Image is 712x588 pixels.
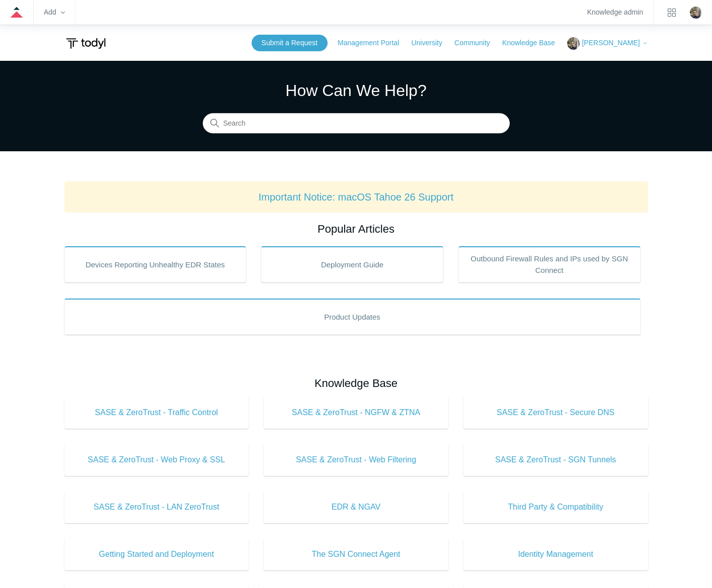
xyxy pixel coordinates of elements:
span: SASE & ZeroTrust - SGN Tunnels [479,454,633,466]
a: SASE & ZeroTrust - Traffic Control [64,397,249,429]
span: SASE & ZeroTrust - Web Proxy & SSL [80,454,234,466]
img: user avatar [690,7,702,19]
span: SASE & ZeroTrust - NGFW & ZTNA [279,407,433,419]
a: Devices Reporting Unhealthy EDR States [64,246,247,282]
a: SASE & ZeroTrust - NGFW & ZTNA [264,397,448,429]
a: Outbound Firewall Rules and IPs used by SGN Connect [458,246,641,282]
h2: Popular Articles [64,221,648,237]
a: Product Updates [64,299,641,335]
zd-hc-trigger: Add [44,10,65,15]
span: SASE & ZeroTrust - Web Filtering [279,454,433,466]
span: SASE & ZeroTrust - Secure DNS [479,407,633,419]
span: SASE & ZeroTrust - Traffic Control [80,407,234,419]
a: Knowledge Base [502,38,565,48]
a: SASE & ZeroTrust - SGN Tunnels [463,444,648,476]
a: Submit a Request [252,35,328,51]
input: Search [203,114,510,134]
a: Knowledge admin [587,10,643,15]
span: Getting Started and Deployment [80,548,234,560]
a: Third Party & Compatibility [463,491,648,523]
a: The SGN Connect Agent [264,538,448,570]
a: Important Notice: macOS Tahoe 26 Support [259,191,454,203]
span: Identity Management [479,548,633,560]
a: SASE & ZeroTrust - Secure DNS [463,397,648,429]
a: SASE & ZeroTrust - LAN ZeroTrust [64,491,249,523]
a: SASE & ZeroTrust - Web Filtering [264,444,448,476]
span: SASE & ZeroTrust - LAN ZeroTrust [80,501,234,513]
span: The SGN Connect Agent [279,548,433,560]
h2: Knowledge Base [64,375,648,391]
span: Third Party & Compatibility [479,501,633,513]
a: Identity Management [463,538,648,570]
a: Management Portal [338,38,409,48]
a: SASE & ZeroTrust - Web Proxy & SSL [64,444,249,476]
img: Todyl Support Center Help Center home page [64,34,107,53]
zd-hc-trigger: Click your profile icon to open the profile menu [690,7,702,19]
button: [PERSON_NAME] [567,37,648,50]
a: University [411,38,452,48]
span: EDR & NGAV [279,501,433,513]
h1: How Can We Help? [203,78,510,103]
a: Deployment Guide [261,246,443,282]
a: Community [454,38,500,48]
a: Getting Started and Deployment [64,538,249,570]
span: [PERSON_NAME] [582,39,640,47]
a: EDR & NGAV [264,491,448,523]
